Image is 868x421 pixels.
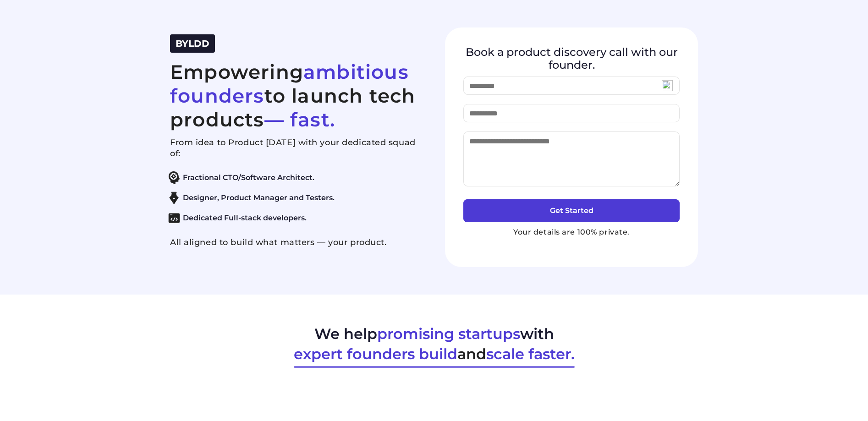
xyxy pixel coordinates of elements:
[170,60,423,131] h2: Empowering to launch tech products
[463,199,680,222] button: Get Started
[176,38,209,49] span: BYLDD
[457,345,486,363] span: and
[294,345,575,363] span: expert founders build scale faster.
[463,46,680,71] h4: Book a product discovery call with our founder.
[662,80,673,91] img: npw-badge-icon-locked.svg
[294,324,575,364] h2: We help with
[165,171,418,184] li: Fractional CTO/Software Architect.
[170,137,423,159] p: From idea to Product [DATE] with your dedicated squad of:
[176,40,209,49] a: BYLDD
[170,60,409,108] span: ambitious founders
[165,212,418,224] li: Dedicated Full-stack developers.
[170,237,423,248] p: All aligned to build what matters — your product.
[463,227,680,238] p: Your details are 100% private.
[165,191,418,204] li: Designer, Product Manager and Testers.
[377,325,520,343] span: promising startups
[264,108,335,131] span: — fast.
